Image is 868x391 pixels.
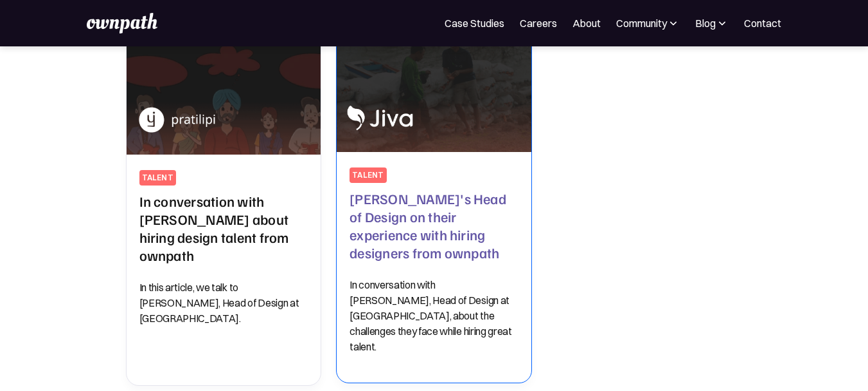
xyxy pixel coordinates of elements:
a: Careers [520,15,557,31]
p: In conversation with [PERSON_NAME], Head of Design at [GEOGRAPHIC_DATA], about the challenges the... [350,277,518,354]
h2: [PERSON_NAME]'s Head of Design on their experience with hiring designers from ownpath [350,189,518,262]
div: Community [616,15,667,31]
h2: In conversation with [PERSON_NAME] about hiring design talent from ownpath [139,192,308,264]
img: Jiva's Head of Design on their experience with hiring designers from ownpath [332,23,536,156]
div: Community [616,15,680,31]
img: In conversation with Pratilipi about hiring design talent from ownpath [127,28,321,155]
a: Contact [744,15,781,31]
div: Blog [695,15,716,31]
a: In conversation with Pratilipi about hiring design talent from ownpathtalentIn conversation with ... [126,28,322,386]
div: Blog [695,15,729,31]
a: Case Studies [445,15,504,31]
a: Jiva's Head of Design on their experience with hiring designers from ownpathtalent[PERSON_NAME]'s... [336,25,532,384]
div: talent [352,170,384,180]
div: talent [142,173,173,183]
a: About [572,15,601,31]
p: In this article, we talk to [PERSON_NAME], Head of Design at [GEOGRAPHIC_DATA]. [139,280,308,326]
